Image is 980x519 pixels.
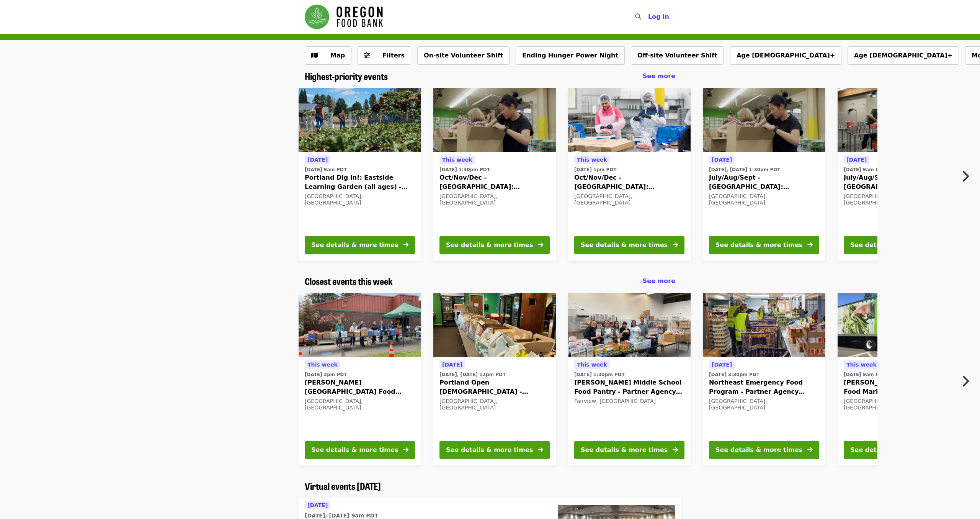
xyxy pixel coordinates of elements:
div: [GEOGRAPHIC_DATA], [GEOGRAPHIC_DATA] [709,193,819,206]
time: [DATE] 1:30pm PDT [574,371,625,378]
span: Portland Open [DEMOGRAPHIC_DATA] - Partner Agency Support (16+) [439,378,550,396]
span: See more [643,72,675,80]
div: See details & more times [446,445,533,455]
i: arrow-right icon [807,241,813,249]
div: See details & more times [311,445,398,455]
i: arrow-right icon [673,446,678,454]
button: Off-site Volunteer Shift [631,46,724,65]
div: Highest-priority events [299,71,681,82]
button: See details & more times [574,236,684,254]
button: Age [DEMOGRAPHIC_DATA]+ [848,46,959,65]
span: [DATE] [846,157,867,163]
span: July/Aug/Sept - [GEOGRAPHIC_DATA]: Repack/Sort (age [DEMOGRAPHIC_DATA]+) [844,173,954,192]
span: Oct/Nov/Dec - [GEOGRAPHIC_DATA]: Repack/Sort (age [DEMOGRAPHIC_DATA]+) [574,173,684,192]
div: [GEOGRAPHIC_DATA], [GEOGRAPHIC_DATA] [305,398,415,411]
span: Highest-priority events [305,69,388,83]
span: This week [442,157,472,163]
div: See details & more times [446,241,533,250]
button: See details [844,236,954,254]
i: chevron-right icon [961,374,969,388]
i: arrow-right icon [807,446,813,454]
span: Closest events this week [305,274,393,288]
i: search icon [635,13,641,20]
span: This week [846,362,877,368]
a: See details for "Kelly Elementary School Food Pantry - Partner Agency Support" [299,293,421,465]
span: This week [577,362,607,368]
div: Fairview, [GEOGRAPHIC_DATA] [574,398,684,404]
a: See more [643,72,675,81]
span: [PERSON_NAME] Center - Free Food Market (16+) [844,378,954,396]
time: [DATE] 9am PDT [844,166,886,173]
button: Filters (0 selected) [358,46,411,65]
span: [PERSON_NAME] Middle School Food Pantry - Partner Agency Support [574,378,684,396]
time: [DATE] 9am PDT [844,371,886,378]
div: See details & more times [581,241,668,250]
time: [DATE] 3:30pm PDT [709,371,759,378]
a: See details for "Reynolds Middle School Food Pantry - Partner Agency Support" [568,293,691,465]
button: See details & more times [709,236,819,254]
button: See details & more times [439,236,550,254]
span: [PERSON_NAME][GEOGRAPHIC_DATA] Food Pantry - Partner Agency Support [305,378,415,396]
a: See more [643,277,675,286]
button: See details & more times [439,441,550,459]
span: This week [307,362,338,368]
a: See details for "Portland Open Bible - Partner Agency Support (16+)" [433,293,556,465]
a: See details for "Northeast Emergency Food Program - Partner Agency Support" [703,293,825,465]
i: arrow-right icon [403,241,408,249]
button: Age [DEMOGRAPHIC_DATA]+ [730,46,841,65]
div: [GEOGRAPHIC_DATA], [GEOGRAPHIC_DATA] [574,193,684,206]
img: Kelly Elementary School Food Pantry - Partner Agency Support organized by Oregon Food Bank [299,293,421,357]
span: See more [643,277,675,285]
i: arrow-right icon [538,446,543,454]
i: map icon [311,52,318,59]
a: See details for "July/Aug/Sept - Portland: Repack/Sort (age 16+)" [838,88,960,260]
span: Filters [382,52,405,59]
div: See details & more times [581,445,668,455]
button: Show map view [305,46,351,65]
img: July/Aug/Sept - Portland: Repack/Sort (age 8+) organized by Oregon Food Bank [703,88,825,152]
time: [DATE] 1:30pm PDT [439,166,490,173]
span: July/Aug/Sept - [GEOGRAPHIC_DATA]: Repack/Sort (age [DEMOGRAPHIC_DATA]+) [709,173,819,192]
span: Portland Dig In!: Eastside Learning Garden (all ages) - Aug/Sept/Oct [305,173,415,192]
img: Oregon Food Bank - Home [305,5,383,29]
a: Closest events this week [305,276,393,287]
img: Oct/Nov/Dec - Portland: Repack/Sort (age 8+) organized by Oregon Food Bank [433,88,556,152]
a: Highest-priority events [305,71,388,82]
time: [DATE], [DATE] 1:30pm PDT [709,166,780,173]
div: See details & more times [715,445,802,455]
button: See details & more times [305,236,415,254]
img: Reynolds Middle School Food Pantry - Partner Agency Support organized by Oregon Food Bank [568,293,691,357]
i: arrow-right icon [673,241,678,249]
time: [DATE] 9am PDT [305,166,347,173]
time: [DATE] 2pm PDT [305,371,347,378]
div: [GEOGRAPHIC_DATA], [GEOGRAPHIC_DATA] [709,398,819,411]
img: July/Aug/Sept - Portland: Repack/Sort (age 16+) organized by Oregon Food Bank [838,88,960,152]
button: On-site Volunteer Shift [417,46,510,65]
span: Northeast Emergency Food Program - Partner Agency Support [709,378,819,396]
img: Ortiz Center - Free Food Market (16+) organized by Oregon Food Bank [838,293,960,357]
i: chevron-right icon [961,169,969,183]
div: [GEOGRAPHIC_DATA], [GEOGRAPHIC_DATA] [305,193,415,206]
time: [DATE], [DATE] 12pm PDT [439,371,506,378]
button: Next item [955,165,980,187]
div: Closest events this week [299,276,681,287]
span: [DATE] [307,157,328,163]
a: See details for "July/Aug/Sept - Portland: Repack/Sort (age 8+)" [703,88,825,260]
img: Northeast Emergency Food Program - Partner Agency Support organized by Oregon Food Bank [703,293,825,357]
div: [GEOGRAPHIC_DATA], [GEOGRAPHIC_DATA] [844,193,954,206]
div: See details & more times [850,445,937,455]
button: See details & more times [844,441,954,459]
img: Portland Dig In!: Eastside Learning Garden (all ages) - Aug/Sept/Oct organized by Oregon Food Bank [299,88,421,152]
div: See details [850,241,889,250]
input: Search [646,8,652,26]
button: See details & more times [574,441,684,459]
i: sliders-h icon [364,52,370,59]
img: Oct/Nov/Dec - Beaverton: Repack/Sort (age 10+) organized by Oregon Food Bank [568,88,691,152]
div: See details & more times [715,241,802,250]
a: See details for "Portland Dig In!: Eastside Learning Garden (all ages) - Aug/Sept/Oct" [299,88,421,260]
span: [DATE] [712,157,732,163]
button: See details & more times [305,441,415,459]
span: [DATE] [712,362,732,368]
span: [DATE] [442,362,462,368]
